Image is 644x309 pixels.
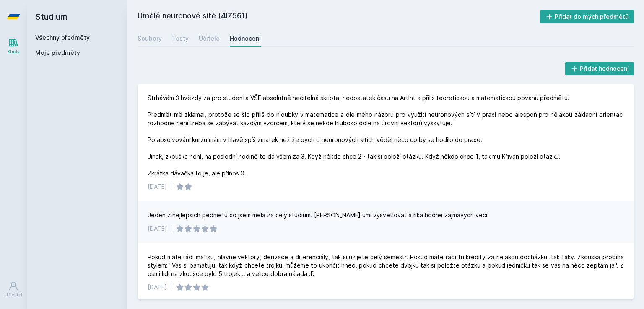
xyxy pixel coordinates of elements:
div: [DATE] [148,183,167,191]
a: Uživatel [2,277,25,302]
div: Učitelé [199,34,220,43]
a: Soubory [138,30,162,47]
div: Uživatel [5,292,22,298]
span: Moje předměty [35,49,80,57]
div: | [170,283,172,291]
a: Study [2,33,25,59]
div: Hodnocení [230,34,261,43]
a: Testy [172,30,189,47]
div: Jeden z nejlepsich pedmetu co jsem mela za cely studium. [PERSON_NAME] umi vysvetlovat a rika hod... [148,211,487,219]
div: Soubory [138,34,162,43]
div: Pokud máte rádi matiku, hlavně vektory, derivace a diferenciály, tak si užijete celý semestr. Pok... [148,253,624,278]
button: Přidat do mých předmětů [540,10,634,23]
div: Strhávám 3 hvězdy za pro studenta VŠE absolutně nečitelná skripta, nedostatek času na ArtInt a př... [148,94,624,178]
a: Hodnocení [230,30,261,47]
div: [DATE] [148,283,167,291]
a: Všechny předměty [35,34,90,41]
h2: Umělé neuronové sítě (4IZ561) [138,10,540,23]
div: Testy [172,34,189,43]
button: Přidat hodnocení [565,62,634,75]
div: [DATE] [148,224,167,233]
div: Study [8,49,20,55]
div: | [170,183,172,191]
a: Učitelé [199,30,220,47]
div: | [170,224,172,233]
